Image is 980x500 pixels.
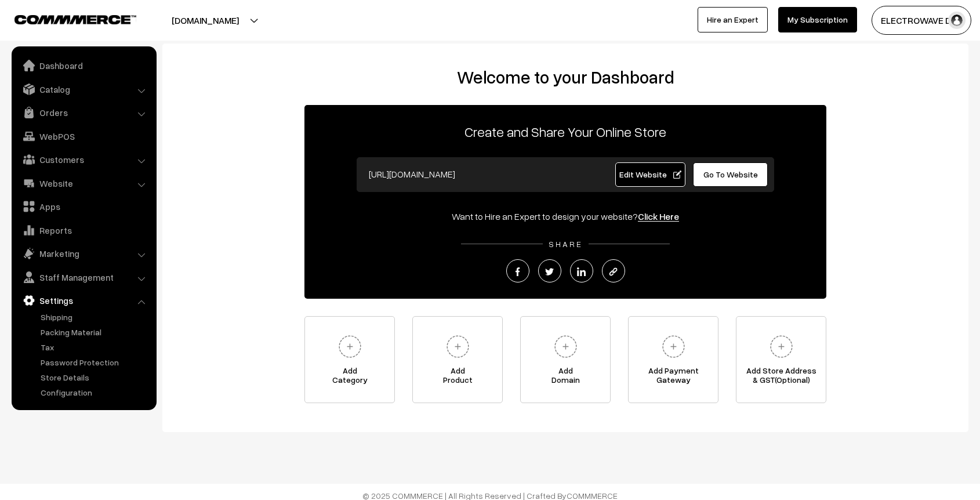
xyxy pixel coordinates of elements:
span: SHARE [543,239,589,249]
a: Website [14,173,153,194]
a: Configuration [38,386,153,398]
a: Orders [14,102,153,123]
a: Marketing [14,243,153,264]
a: Shipping [38,311,153,323]
img: user [948,12,966,29]
div: Want to Hire an Expert to design your website? [304,209,826,223]
a: AddDomain [520,316,611,403]
a: Go To Website [693,162,768,187]
a: Hire an Expert [698,7,768,32]
a: Settings [14,290,153,311]
a: Packing Material [38,326,153,338]
a: Customers [14,149,153,170]
button: [DOMAIN_NAME] [131,6,280,35]
a: Staff Management [14,267,153,288]
h2: Welcome to your Dashboard [174,67,957,88]
a: COMMMERCE [14,12,116,26]
span: Add Category [305,366,394,389]
span: Add Domain [521,366,610,389]
img: plus.svg [334,331,366,363]
a: AddCategory [304,316,395,403]
button: ELECTROWAVE DE… [872,6,971,35]
a: Add PaymentGateway [628,316,718,403]
a: Dashboard [14,55,153,76]
a: Edit Website [615,162,686,187]
span: Add Payment Gateway [629,366,718,389]
a: AddProduct [412,316,503,403]
p: Create and Share Your Online Store [304,121,826,142]
a: Apps [14,196,153,217]
img: COMMMERCE [14,15,136,24]
a: Reports [14,220,153,241]
img: plus.svg [442,331,474,363]
img: plus.svg [765,331,797,363]
a: Catalog [14,79,153,100]
a: Store Details [38,371,153,383]
span: Add Store Address & GST(Optional) [736,366,826,389]
span: Go To Website [703,169,758,179]
a: My Subscription [778,7,857,32]
img: plus.svg [658,331,689,363]
a: WebPOS [14,126,153,147]
a: Password Protection [38,356,153,368]
a: Tax [38,341,153,353]
img: plus.svg [550,331,582,363]
span: Add Product [413,366,502,389]
a: Add Store Address& GST(Optional) [736,316,826,403]
span: Edit Website [619,169,681,179]
a: Click Here [638,211,679,222]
